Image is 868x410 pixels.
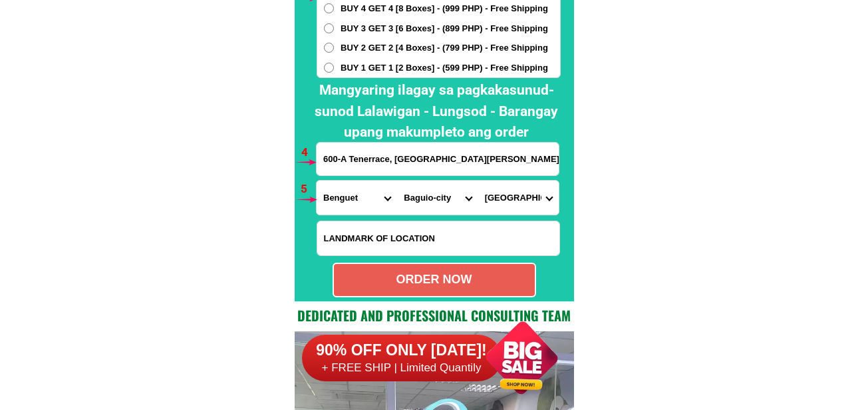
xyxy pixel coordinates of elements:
span: BUY 2 GET 2 [4 Boxes] - (799 PHP) - Free Shipping [341,41,548,55]
select: Select province [317,181,397,215]
h6: 4 [301,144,317,161]
select: Select commune [478,181,559,215]
span: BUY 3 GET 3 [6 Boxes] - (899 PHP) - Free Shipping [341,22,548,35]
h6: 90% OFF ONLY [DATE]! [302,341,502,361]
input: BUY 2 GET 2 [4 Boxes] - (799 PHP) - Free Shipping [324,43,334,53]
input: Input LANDMARKOFLOCATION [317,221,559,255]
input: BUY 4 GET 4 [8 Boxes] - (999 PHP) - Free Shipping [324,3,334,13]
div: ORDER NOW [334,271,535,289]
h6: 5 [301,181,316,198]
h2: Mangyaring ilagay sa pagkakasunud-sunod Lalawigan - Lungsod - Barangay upang makumpleto ang order [305,80,567,143]
span: BUY 1 GET 1 [2 Boxes] - (599 PHP) - Free Shipping [341,61,548,75]
h6: + FREE SHIP | Limited Quantily [302,361,502,375]
h2: Dedicated and professional consulting team [295,305,574,325]
input: Input address [317,143,559,175]
span: BUY 4 GET 4 [8 Boxes] - (999 PHP) - Free Shipping [341,2,548,15]
select: Select district [397,181,478,215]
input: BUY 3 GET 3 [6 Boxes] - (899 PHP) - Free Shipping [324,23,334,33]
input: BUY 1 GET 1 [2 Boxes] - (599 PHP) - Free Shipping [324,63,334,73]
